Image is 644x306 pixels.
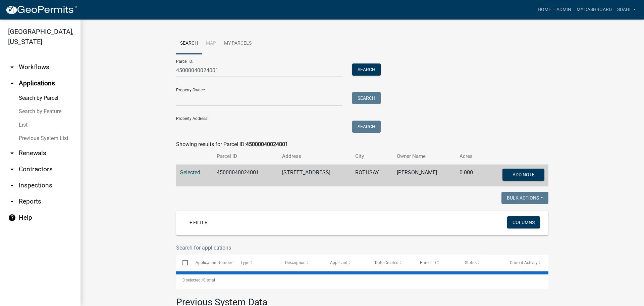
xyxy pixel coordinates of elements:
[196,260,232,265] span: Application Number
[220,33,256,54] a: My Parcels
[176,272,548,289] div: 0 total
[510,260,538,265] span: Current Activity
[176,241,485,255] input: Search for applications
[279,255,324,271] datatable-header-cell: Description
[8,165,16,173] i: arrow_drop_down
[393,148,455,164] th: Owner Name
[8,214,16,222] i: help
[8,63,16,71] i: arrow_drop_down
[503,255,548,271] datatable-header-cell: Current Activity
[459,255,503,271] datatable-header-cell: Status
[213,165,278,187] td: 45000040024001
[369,255,414,271] datatable-header-cell: Date Created
[246,141,288,147] strong: 45000040024001
[352,92,381,104] button: Search
[324,255,369,271] datatable-header-cell: Applicant
[501,192,548,204] button: Bulk Actions
[176,255,189,271] datatable-header-cell: Select
[554,3,574,16] a: Admin
[414,255,459,271] datatable-header-cell: Parcel ID
[393,165,455,187] td: [PERSON_NAME]
[574,3,614,16] a: My Dashboard
[278,148,351,164] th: Address
[351,165,392,187] td: ROTHSAY
[285,260,306,265] span: Description
[8,181,16,189] i: arrow_drop_down
[455,165,483,187] td: 0.000
[176,33,202,54] a: Search
[420,260,436,265] span: Parcel ID
[535,3,554,16] a: Home
[184,216,213,228] a: + Filter
[182,278,203,282] span: 0 selected /
[375,260,398,265] span: Date Created
[614,3,639,16] a: sdahl
[189,255,234,271] datatable-header-cell: Application Number
[8,79,16,87] i: arrow_drop_up
[8,198,16,206] i: arrow_drop_down
[176,140,548,148] div: Showing results for Parcel ID:
[351,148,392,164] th: City
[455,148,483,164] th: Acres
[352,63,381,76] button: Search
[352,121,381,133] button: Search
[512,172,534,177] span: Add Note
[507,216,540,228] button: Columns
[213,148,278,164] th: Parcel ID
[180,169,200,176] a: Selected
[240,260,249,265] span: Type
[234,255,279,271] datatable-header-cell: Type
[465,260,477,265] span: Status
[502,169,544,181] button: Add Note
[330,260,347,265] span: Applicant
[278,165,351,187] td: [STREET_ADDRESS]
[8,149,16,157] i: arrow_drop_down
